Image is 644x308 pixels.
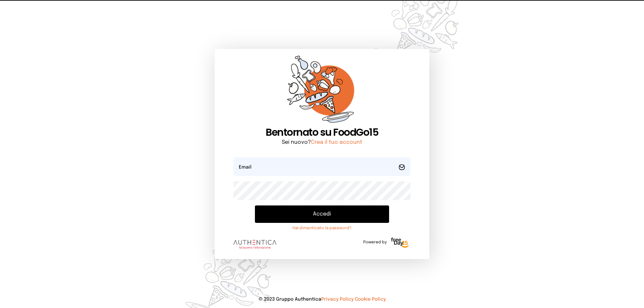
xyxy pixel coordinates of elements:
a: Hai dimenticato la password? [255,226,389,231]
a: Crea il tuo account [311,139,362,145]
button: Accedi [255,205,389,223]
img: logo.8f33a47.png [233,240,276,249]
a: Privacy Policy [321,297,354,302]
a: Cookie Policy [355,297,386,302]
img: sticker-orange.65babaf.png [287,56,357,126]
p: Sei nuovo? [233,138,411,146]
p: © 2023 Gruppo Authentica [11,296,633,303]
span: Powered by [363,240,387,245]
img: logo-freeday.3e08031.png [389,236,411,250]
h1: Bentornato su FoodGo15 [233,126,411,138]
